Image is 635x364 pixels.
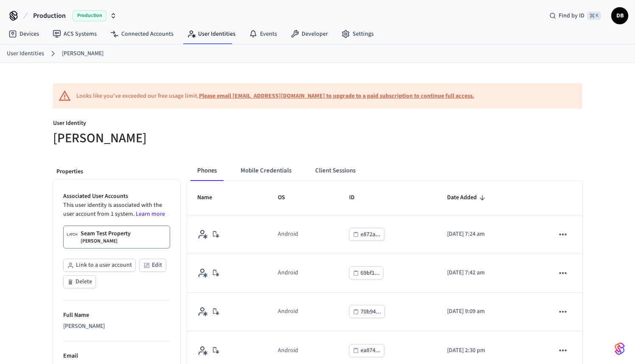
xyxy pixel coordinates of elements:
[349,266,383,279] button: 69bf1...
[242,26,284,42] a: Events
[335,26,380,42] a: Settings
[63,275,96,288] button: Delete
[447,268,534,277] p: [DATE] 7:42 am
[76,92,474,101] div: Looks like you've exceeded our free usage limit.
[63,259,136,272] button: Link to a user account
[53,130,313,147] h5: [PERSON_NAME]
[2,26,46,42] a: Devices
[190,161,224,181] button: Phones
[349,344,384,357] button: ea874...
[611,7,628,24] button: DB
[361,345,380,356] div: ea874...
[73,10,106,21] span: Production
[7,49,44,58] a: User Identities
[67,229,77,240] img: Latch Building Logo
[180,26,242,42] a: User Identities
[197,191,223,204] span: Name
[104,26,180,42] a: Connected Accounts
[447,346,534,355] p: [DATE] 2:30 pm
[33,11,66,21] span: Production
[612,8,627,23] span: DB
[63,226,170,248] a: Seam Test Property[PERSON_NAME]
[278,268,298,277] div: Android
[63,322,170,331] div: [PERSON_NAME]
[349,228,384,241] button: e872a...
[63,352,170,361] p: Email
[349,191,366,204] span: ID
[53,119,313,130] p: User Identity
[199,92,474,100] a: Please email [EMAIL_ADDRESS][DOMAIN_NAME] to upgrade to a paid subscription to continue full access.
[46,26,104,42] a: ACS Systems
[278,230,298,239] div: Android
[361,229,380,240] div: e872a...
[361,307,381,317] div: 70b94...
[278,346,298,355] div: Android
[63,192,170,201] p: Associated User Accounts
[56,167,177,176] p: Properties
[234,161,298,181] button: Mobile Credentials
[349,305,385,318] button: 70b94...
[361,268,380,279] div: 69bf1...
[136,210,165,218] a: Learn more
[587,11,601,20] span: ⌘ K
[278,307,298,316] div: Android
[447,307,534,316] p: [DATE] 9:09 am
[543,8,608,23] div: Find by ID⌘ K
[447,230,534,239] p: [DATE] 7:24 am
[63,311,170,320] p: Full Name
[559,11,585,20] span: Find by ID
[139,259,166,272] button: Edit
[81,238,117,245] p: [PERSON_NAME]
[278,191,296,204] span: OS
[81,229,131,238] p: Seam Test Property
[284,26,335,42] a: Developer
[62,49,104,58] a: [PERSON_NAME]
[447,191,488,204] span: Date Added
[308,161,362,181] button: Client Sessions
[615,342,625,356] img: SeamLogoGradient.69752ec5.svg
[63,201,170,219] p: This user identity is associated with the user account from 1 system.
